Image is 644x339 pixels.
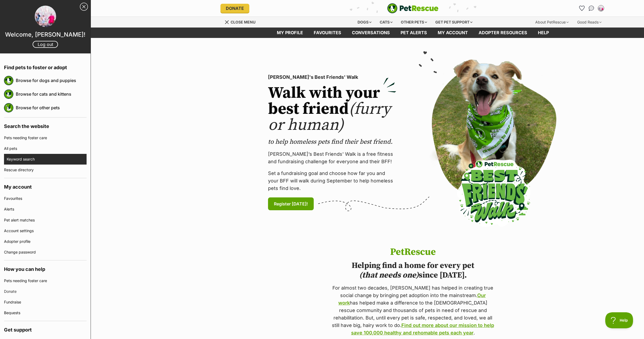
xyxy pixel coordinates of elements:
[605,312,633,328] iframe: Help Scout Beacon - Open
[4,193,87,204] a: Favourites
[577,4,605,13] ul: Account quick links
[33,41,58,48] a: Log out
[597,4,605,13] button: My account
[4,103,13,112] img: petrescue logo
[432,17,476,28] div: Get pet support
[4,165,87,175] a: Rescue directory
[16,75,87,86] a: Browse for dogs and puppies
[268,99,391,135] span: (furry or human)
[268,85,396,133] h2: Walk with your best friend
[4,59,87,74] h4: Find pets to foster or adopt
[376,17,396,28] div: Cats
[4,76,13,85] img: petrescue logo
[308,28,347,38] a: Favourites
[4,307,87,318] a: Bequests
[331,261,495,280] h2: Helping find a home for every pet since [DATE].
[268,170,396,192] p: Set a fundraising goal and choose how far you and your BFF will walk during September to help hom...
[4,225,87,236] a: Account settings
[4,118,87,133] h4: Search the website
[397,17,431,28] div: Other pets
[532,17,572,28] div: About PetRescue
[80,3,88,11] a: Close Sidebar
[4,321,87,336] h4: Get support
[354,17,375,28] div: Dogs
[4,247,87,258] a: Change password
[220,4,249,13] a: Donate
[331,284,495,337] p: For almost two decades, [PERSON_NAME] has helped in creating true social change by bringing pet a...
[7,154,87,165] a: Keyword search
[577,4,586,13] a: Favourites
[4,204,87,215] a: Alerts
[4,286,87,297] a: Donate
[598,6,604,11] img: Saari profile pic
[4,143,87,154] a: All pets
[4,215,87,225] a: Pet alert matches
[16,102,87,113] a: Browse for other pets
[587,4,596,13] a: Conversations
[331,247,495,258] h1: PetRescue
[4,178,87,193] h4: My account
[359,270,419,280] i: (that needs one)
[533,28,554,38] a: Help
[4,275,87,286] a: Pets needing foster care
[387,3,439,13] img: logo-e224e6f780fb5917bec1dbf3a21bbac754714ae5b6737aabdf751b685950b380.svg
[4,297,87,307] a: Fundraise
[16,88,87,100] a: Browse for cats and kittens
[4,133,87,143] a: Pets needing foster care
[573,17,605,28] div: Good Reads
[224,17,259,26] a: Menu
[473,28,533,38] a: Adopter resources
[395,28,432,38] a: Pet alerts
[4,260,87,275] h4: How you can help
[387,3,439,13] a: PetRescue
[231,20,255,24] span: Close menu
[4,89,13,99] img: petrescue logo
[268,197,314,210] a: Register [DATE]!
[271,28,308,38] a: My profile
[351,322,494,336] a: Find out more about our mission to help save 100,000 healthy and rehomable pets each year
[589,6,594,11] img: chat-41dd97257d64d25036548639549fe6c8038ab92f7586957e7f3b1b290dea8141.svg
[268,138,396,146] p: to help homeless pets find their best friend.
[274,201,308,207] span: Register [DATE]!
[4,236,87,247] a: Adopter profile
[268,150,396,165] p: [PERSON_NAME]’s Best Friends' Walk is a free fitness and fundraising challenge for everyone and t...
[268,73,396,81] p: [PERSON_NAME]'s Best Friends' Walk
[347,28,395,38] a: conversations
[35,6,56,27] img: profile image
[432,28,473,38] a: My account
